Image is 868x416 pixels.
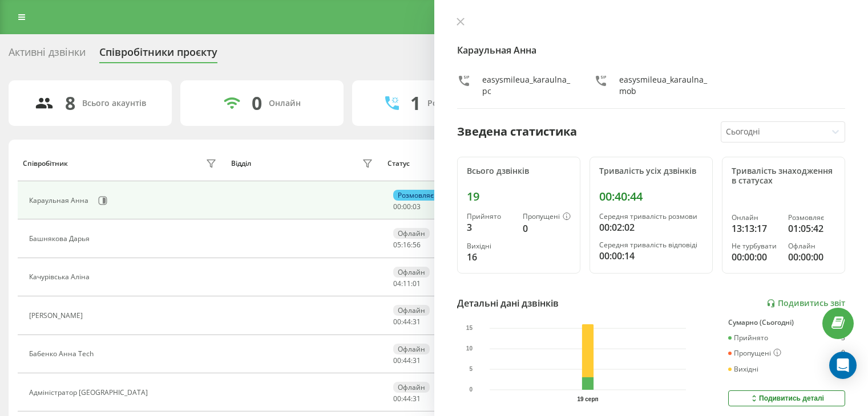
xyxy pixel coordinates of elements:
div: 3 [841,334,845,342]
div: Подивитись деталі [749,394,824,403]
div: Прийнято [467,213,514,221]
div: Середня тривалість відповіді [599,241,703,249]
div: : : [393,203,421,211]
div: Офлайн [393,382,430,393]
text: 0 [469,387,473,393]
div: Розмовляє [788,214,835,222]
div: : : [393,318,421,326]
div: : : [393,357,421,365]
div: Всього акаунтів [82,99,146,108]
div: : : [393,280,421,288]
div: 13:13:17 [732,222,779,235]
span: 44 [403,317,411,327]
text: 19 серп [577,396,598,402]
div: Офлайн [788,242,835,250]
div: Офлайн [393,305,430,316]
div: Прийнято [728,334,768,342]
span: 11 [403,279,411,288]
div: Розмовляє [393,190,438,201]
span: 01 [413,279,421,288]
div: 00:40:44 [599,190,703,203]
div: Статус [387,160,410,168]
span: 00 [393,317,401,327]
div: 00:00:00 [788,250,835,264]
div: Детальні дані дзвінків [457,296,559,310]
div: 0 [523,222,571,235]
span: 00 [403,202,411,211]
div: Співробітник [23,160,68,168]
span: 00 [393,356,401,365]
div: Вихідні [467,242,514,250]
div: [PERSON_NAME] [29,312,86,320]
div: Офлайн [393,228,430,239]
div: Адміністратор [GEOGRAPHIC_DATA] [29,389,151,397]
div: 00:00:00 [732,250,779,264]
span: 05 [393,240,401,250]
div: 0 [841,349,845,358]
div: Качурівська Аліна [29,273,92,281]
div: : : [393,395,421,403]
div: 16 [467,250,514,264]
div: 8 [65,92,75,114]
a: Подивитись звіт [766,299,845,308]
span: 31 [413,356,421,365]
div: Пропущені [728,349,781,358]
div: 00:00:14 [599,249,703,263]
div: Тривалість знаходження в статусах [732,166,835,186]
div: 19 [467,190,571,203]
span: 56 [413,240,421,250]
div: 0 [252,92,262,114]
span: 44 [403,394,411,403]
div: Середня тривалість розмови [599,213,703,221]
div: Офлайн [393,267,430,278]
div: Розмовляють [427,99,483,108]
div: Офлайн [393,344,430,354]
div: 1 [410,92,421,114]
text: 5 [469,366,473,373]
div: Караульная Анна [29,197,91,205]
span: 44 [403,356,411,365]
div: : : [393,241,421,249]
div: Не турбувати [732,242,779,250]
div: easysmileua_karaulna_mob [619,74,708,97]
span: 00 [393,394,401,403]
span: 31 [413,317,421,327]
span: 16 [403,240,411,250]
div: Онлайн [269,99,301,108]
button: Подивитись деталі [728,390,845,406]
div: Онлайн [732,214,779,222]
span: 04 [393,279,401,288]
div: Сумарно (Сьогодні) [728,319,845,327]
div: Бабенко Анна Tech [29,350,96,358]
div: 00:02:02 [599,221,703,234]
div: Башнякова Дарья [29,235,92,243]
span: 00 [393,202,401,211]
div: Пропущені [523,213,571,222]
text: 15 [466,325,473,332]
div: Співробітники проєкту [99,46,217,64]
text: 10 [466,346,473,352]
div: Відділ [231,160,251,168]
div: Тривалість усіх дзвінків [599,166,703,176]
div: Open Intercom Messenger [829,352,857,379]
div: Зведена статистика [457,123,577,140]
span: 31 [413,394,421,403]
span: 03 [413,202,421,211]
div: Активні дзвінки [9,46,86,64]
div: Вихідні [728,365,758,373]
div: 3 [467,221,514,234]
div: easysmileua_karaulna_pc [482,74,571,97]
h4: Караульная Анна [457,43,846,57]
div: Всього дзвінків [467,166,571,176]
div: 01:05:42 [788,222,835,235]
